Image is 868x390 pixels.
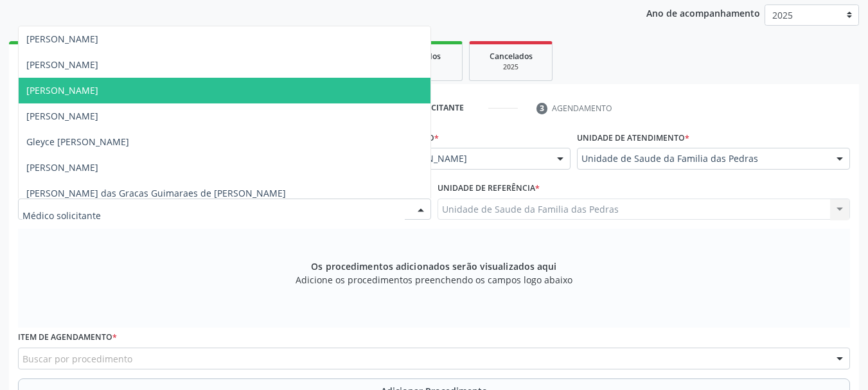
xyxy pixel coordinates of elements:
[26,84,98,96] span: [PERSON_NAME]
[577,128,689,148] label: Unidade de atendimento
[581,152,824,165] span: Unidade de Saude da Familia das Pedras
[18,328,117,348] label: Item de agendamento
[26,33,98,45] span: [PERSON_NAME]
[26,58,98,71] span: [PERSON_NAME]
[438,179,540,199] label: Unidade de referência
[26,187,286,199] span: [PERSON_NAME] das Gracas Guimaraes de [PERSON_NAME]
[490,51,533,62] span: Cancelados
[395,152,544,165] span: [PERSON_NAME]
[26,161,98,173] span: [PERSON_NAME]
[26,136,129,148] span: Gleyce [PERSON_NAME]
[22,203,405,229] input: Médico solicitante
[296,273,572,287] span: Adicione os procedimentos preenchendo os campos logo abaixo
[26,110,98,122] span: [PERSON_NAME]
[479,62,543,72] div: 2025
[311,260,556,273] span: Os procedimentos adicionados serão visualizados aqui
[22,352,132,366] span: Buscar por procedimento
[646,4,760,21] p: Ano de acompanhamento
